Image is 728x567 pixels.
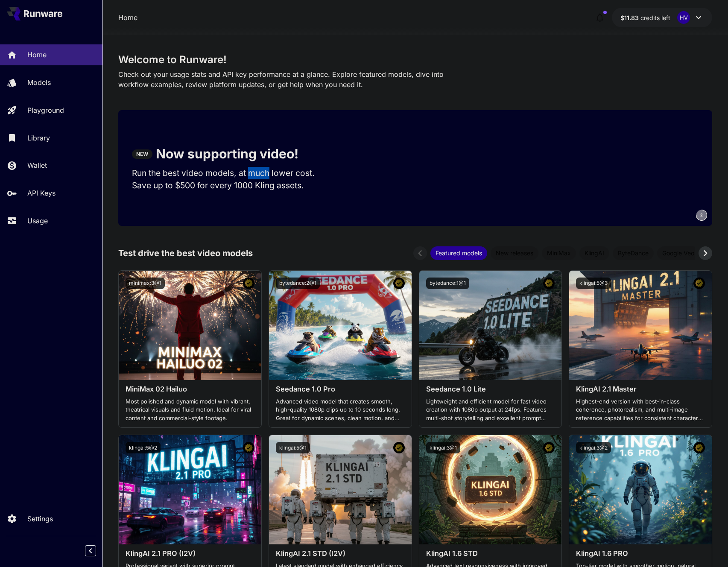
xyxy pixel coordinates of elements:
[243,278,254,289] button: Certified Model – Vetted for best performance and includes a commercial license.
[542,246,576,260] div: MiniMax
[491,246,538,260] div: New releases
[119,435,261,544] img: alt
[27,188,56,198] p: API Keys
[576,385,705,393] h3: KlingAI 2.1 Master
[430,248,487,257] span: Featured models
[132,167,331,179] p: Run the best video models, at much lower cost.
[576,278,611,289] button: klingai:5@3
[27,77,51,88] p: Models
[426,442,460,453] button: klingai:3@1
[426,385,555,393] h3: Seedance 1.0 Lite
[657,248,699,257] span: Google Veo
[276,278,320,289] button: bytedance:2@1
[276,442,310,453] button: klingai:5@1
[613,248,654,257] span: ByteDance
[491,248,538,257] span: New releases
[136,150,148,158] p: NEW
[576,442,611,453] button: klingai:3@2
[613,246,654,260] div: ByteDance
[393,278,405,289] button: Certified Model – Vetted for best performance and includes a commercial license.
[657,246,699,260] div: Google Veo
[118,54,713,66] h3: Welcome to Runware!
[419,435,562,544] img: alt
[543,442,555,453] button: Certified Model – Vetted for best performance and includes a commercial license.
[276,397,405,423] p: Advanced video model that creates smooth, high-quality 1080p clips up to 10 seconds long. Great f...
[579,248,609,257] span: KlingAI
[126,549,254,558] h3: KlingAI 2.1 PRO (I2V)
[85,545,96,556] button: Collapse sidebar
[426,549,555,558] h3: KlingAI 1.6 STD
[693,442,705,453] button: Certified Model – Vetted for best performance and includes a commercial license.
[27,216,48,226] p: Usage
[118,247,253,260] p: Test drive the best video models
[27,160,47,170] p: Wallet
[27,50,47,60] p: Home
[269,271,412,380] img: alt
[27,514,53,524] p: Settings
[126,442,161,453] button: klingai:5@2
[91,543,102,558] div: Collapse sidebar
[119,271,261,380] img: alt
[426,397,555,423] p: Lightweight and efficient model for fast video creation with 1080p output at 24fps. Features mult...
[542,248,576,257] span: MiniMax
[419,271,562,380] img: alt
[269,435,412,544] img: alt
[543,278,555,289] button: Certified Model – Vetted for best performance and includes a commercial license.
[430,246,487,260] div: Featured models
[118,70,444,89] span: Check out your usage stats and API key performance at a glance. Explore featured models, dive int...
[118,12,137,23] a: Home
[132,179,331,192] p: Save up to $500 for every 1000 Kling assets.
[126,397,254,423] p: Most polished and dynamic model with vibrant, theatrical visuals and fluid motion. Ideal for vira...
[243,442,254,453] button: Certified Model – Vetted for best performance and includes a commercial license.
[276,385,405,393] h3: Seedance 1.0 Pro
[576,549,705,558] h3: KlingAI 1.6 PRO
[156,144,298,164] p: Now supporting video!
[118,12,137,23] nav: breadcrumb
[579,246,609,260] div: KlingAI
[693,278,705,289] button: Certified Model – Vetted for best performance and includes a commercial license.
[27,105,64,115] p: Playground
[426,278,469,289] button: bytedance:1@1
[126,278,165,289] button: minimax:3@1
[276,549,405,558] h3: KlingAI 2.1 STD (I2V)
[126,385,254,393] h3: MiniMax 02 Hailuo
[569,271,712,380] img: alt
[576,397,705,423] p: Highest-end version with best-in-class coherence, photorealism, and multi-image reference capabil...
[27,133,50,143] p: Library
[569,435,712,544] img: alt
[393,442,405,453] button: Certified Model – Vetted for best performance and includes a commercial license.
[700,212,703,218] span: 2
